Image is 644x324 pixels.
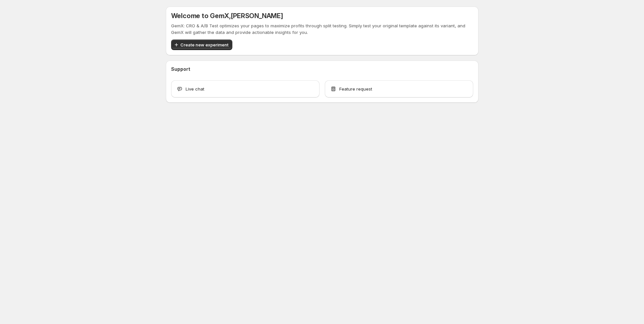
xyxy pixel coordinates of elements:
span: Feature request [339,86,372,92]
h3: Support [171,66,190,72]
button: Create new experiment [171,40,232,50]
span: Create new experiment [180,41,228,48]
span: Live chat [186,86,204,92]
p: GemX: CRO & A/B Test optimizes your pages to maximize profits through split testing. Simply test ... [171,22,473,36]
h5: Welcome to GemX [171,12,283,20]
span: , [PERSON_NAME] [229,12,283,20]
